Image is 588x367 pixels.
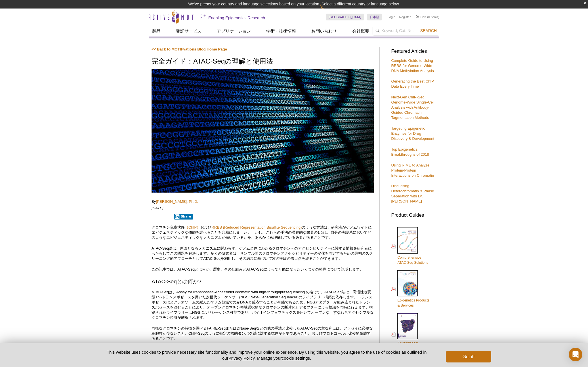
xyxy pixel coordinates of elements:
a: [GEOGRAPHIC_DATA] [326,14,364,20]
a: RRBS (Reduced Representation Bisulfite Sequencing) [211,225,302,229]
p: ATAC-Seqは、 ssay for ransposase- ccessible hromatin with high-throughput uencing の略です。ATAC-Seq法は、高... [152,290,374,320]
div: Open Intercom Messenger [569,348,582,361]
a: Generating the Best ChIP Data Every Time [391,79,434,88]
button: cookie settings [282,356,310,360]
strong: A [176,290,179,294]
a: 会社概要 [349,26,373,37]
p: クロマチン免疫沈降 および のような方法は、研究者がゲノムワイドにエピジェネティックな修飾を調べることを容易にしました。しかし、これらの手法の潜在的な限界の1つは、自分の実験系においてどのような... [152,225,374,240]
img: ATAC-Seq [152,69,374,193]
img: Your Cart [416,15,419,18]
strong: T [192,290,194,294]
h1: 完全ガイド：ATAC-Seqの理解と使用法 [152,58,374,66]
a: 製品 [149,26,164,37]
a: Complete Guide to Using RRBS for Genome-Wide DNA Methylation Analysis [391,58,434,73]
a: Next-Gen ChIP-Seq: Genome-Wide Single-Cell Analysis with Antibody-Guided Chromatin Tagmentation M... [391,95,434,120]
iframe: X Post Button [152,214,170,219]
a: Antibodies forEpigenetics &Gene Regulation [391,313,423,357]
button: Got it! [446,351,491,362]
img: Comprehensive ATAC-Seq Solutions [397,227,418,254]
img: Abs_epi_2015_cover_web_70x200 [397,313,418,339]
a: Discussing Heterochromatin & Phase Separation with Dr. [PERSON_NAME] [391,184,434,203]
em: [DATE] [152,206,163,210]
p: 同様なクロマチンの特徴を調べるFAIRE-SeqまたはDNase-Seqなどの他の手法と比較したATAC-Seqの主な利点は、アッセイに必要な細胞数が少ないこと、ChIP-Seqのように特定の標... [152,326,374,341]
a: Top Epigenetics Breakthroughs of 2018 [391,147,429,157]
span: Comprehensive ATAC-Seq Solutions [397,256,428,265]
h3: Featured Articles [391,49,436,54]
h2: Enabling Epigenetics Research [208,15,265,20]
button: Search [419,28,438,33]
h2: ATAC-Seqとは何か? [152,278,374,285]
img: Change Here [320,4,335,18]
li: | [397,14,398,20]
a: Login [388,15,395,19]
a: アプリケーション [213,26,254,37]
img: Epi_brochure_140604_cover_web_70x200 [397,270,418,296]
a: 日本語 [367,14,382,20]
strong: seq [285,290,292,294]
p: By [152,199,374,204]
li: (0 items) [416,14,439,20]
span: Search [420,28,437,33]
a: Using RIME to Analyze Protein-Protein Interactions on Chromatin [391,163,434,178]
a: Epigenetics Products& Services [391,270,429,309]
button: Share [174,214,193,220]
span: Epigenetics Products & Services [397,298,429,307]
a: [PERSON_NAME], Ph.D. [156,199,198,204]
a: 受託サービス [173,26,205,37]
a: 学術・技術情報 [263,26,299,37]
input: Keyword, Cat. No. [373,26,439,35]
a: Cart [416,15,426,19]
a: Privacy Policy [228,356,255,360]
a: Targeting Epigenetic Enzymes for Drug Discovery & Development [391,126,434,141]
strong: C [233,290,236,294]
a: Register [399,15,411,19]
a: << Back to MOTIFvations Blog Home Page [152,47,227,51]
p: This website uses cookies to provide necessary site functionality and improve your online experie... [97,349,436,361]
a: お問い合わせ [308,26,340,37]
strong: A [215,290,218,294]
p: この記事では、ATAC-Seqとは何か、歴史、その仕組みとATAC-Seqによって可能になったいくつかの発見について説明します。 [152,267,374,272]
h3: Product Guides [391,210,436,218]
a: ComprehensiveATAC-Seq Solutions [391,227,428,266]
a: （ChIP） [185,225,200,229]
p: ATAC-Seq法は、原因となるメカニズムに関わらず、ゲノム全体にわたるクロマチンへのアクセシビリティーに関する情報を研究者にもたらしてこの問題を解決します。多くの研究者は、サンプル間のクロマチ... [152,246,374,261]
span: Antibodies for Epigenetics & Gene Regulation [397,341,423,355]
